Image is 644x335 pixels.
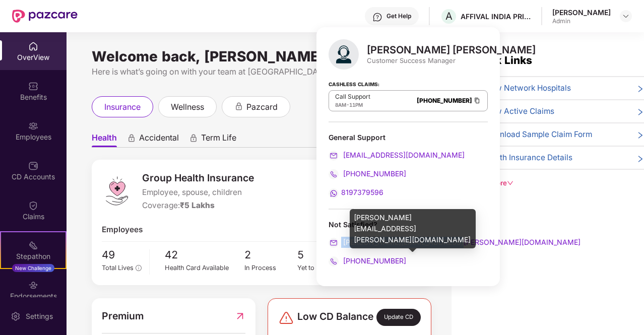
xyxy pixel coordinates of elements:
[329,256,406,265] a: [PHONE_NUMBER]
[102,308,144,323] span: Premium
[102,224,143,236] span: Employees
[23,311,56,321] div: Settings
[329,39,359,70] img: svg+xml;base64,PHN2ZyB4bWxucz0iaHR0cDovL3d3dy53My5vcmcvMjAwMC9zdmciIHhtbG5zOnhsaW5rPSJodHRwOi8vd3...
[234,102,243,111] div: animation
[165,263,244,273] div: Health Card Available
[244,247,298,263] span: 2
[329,188,339,198] img: svg+xml;base64,PHN2ZyB4bWxucz0iaHR0cDovL3d3dy53My5vcmcvMjAwMC9zdmciIHdpZHRoPSIyMCIgaGVpZ2h0PSIyMC...
[341,188,383,196] span: 8197379596
[235,308,245,323] img: RedirectIcon
[445,10,453,22] span: A
[329,151,465,159] a: [EMAIL_ADDRESS][DOMAIN_NAME]
[329,220,488,266] div: Not Satisfied?
[329,169,339,179] img: svg+xml;base64,PHN2ZyB4bWxucz0iaHR0cDovL3d3dy53My5vcmcvMjAwMC9zdmciIHdpZHRoPSIyMCIgaGVpZ2h0PSIyMC...
[127,133,136,143] div: animation
[329,238,339,248] img: svg+xml;base64,PHN2ZyB4bWxucz0iaHR0cDovL3d3dy53My5vcmcvMjAwMC9zdmciIHdpZHRoPSIyMCIgaGVpZ2h0PSIyMC...
[28,41,38,51] img: svg+xml;base64,PHN2ZyBpZD0iSG9tZSIgeG1sbnM9Imh0dHA6Ly93d3cudzMub3JnLzIwMDAvc3ZnIiB3aWR0aD0iMjAiIG...
[102,176,132,206] img: logo
[636,107,644,117] span: right
[636,154,644,164] span: right
[189,133,198,143] div: animation
[180,200,215,210] span: ₹5 Lakhs
[376,309,421,326] div: Update CD
[329,132,488,142] div: General Support
[142,186,254,198] span: Employee, spouse, children
[329,78,379,89] strong: Cashless Claims:
[472,82,571,94] span: 🏥 View Network Hospitals
[28,81,38,91] img: svg+xml;base64,PHN2ZyBpZD0iQmVuZWZpdHMiIHhtbG5zPSJodHRwOi8vd3d3LnczLm9yZy8yMDAwL3N2ZyIgd2lkdGg9Ij...
[28,240,38,250] img: svg+xml;base64,PHN2ZyB4bWxucz0iaHR0cDovL3d3dy53My5vcmcvMjAwMC9zdmciIHdpZHRoPSIyMSIgaGVpZ2h0PSIyMC...
[367,56,536,65] div: Customer Success Manager
[136,265,141,271] span: info-circle
[417,97,472,104] a: [PHONE_NUMBER]
[472,128,592,141] span: 📄 Download Sample Claim Form
[1,251,66,261] div: Stepathon
[622,12,630,20] img: svg+xml;base64,PHN2ZyBpZD0iRHJvcGRvd24tMzJ4MzIiIHhtbG5zPSJodHRwOi8vd3d3LnczLm9yZy8yMDAwL3N2ZyIgd2...
[297,247,351,263] span: 5
[372,12,382,22] img: svg+xml;base64,PHN2ZyBpZD0iSGVscC0zMngzMiIgeG1sbnM9Imh0dHA6Ly93d3cudzMub3JnLzIwMDAvc3ZnIiB3aWR0aD...
[329,132,488,198] div: General Support
[341,256,406,265] span: [PHONE_NUMBER]
[28,280,38,290] img: svg+xml;base64,PHN2ZyBpZD0iRW5kb3JzZW1lbnRzIiB4bWxucz0iaHR0cDovL3d3dy53My5vcmcvMjAwMC9zdmciIHdpZH...
[102,264,134,272] span: Total Lives
[28,200,38,211] img: svg+xml;base64,PHN2ZyBpZD0iQ2xhaW0iIHhtbG5zPSJodHRwOi8vd3d3LnczLm9yZy8yMDAwL3N2ZyIgd2lkdGg9IjIwIi...
[278,310,294,326] img: svg+xml;base64,PHN2ZyBpZD0iRGFuZ2VyLTMyeDMyIiB4bWxucz0iaHR0cDovL3d3dy53My5vcmcvMjAwMC9zdmciIHdpZH...
[165,247,244,263] span: 42
[350,209,476,248] div: [PERSON_NAME][EMAIL_ADDRESS][PERSON_NAME][DOMAIN_NAME]
[472,178,644,188] div: View More
[329,188,383,196] a: 8197379596
[246,101,278,113] span: pazcard
[142,170,254,185] span: Group Health Insurance
[335,102,346,108] span: 8AM
[28,161,38,171] img: svg+xml;base64,PHN2ZyBpZD0iQ0RfQWNjb3VudHMiIGRhdGEtbmFtZT0iQ0QgQWNjb3VudHMiIHhtbG5zPSJodHRwOi8vd3...
[139,132,179,147] span: Accidental
[92,65,431,78] div: Here is what’s going on with your team at [GEOGRAPHIC_DATA]
[244,263,298,273] div: In Process
[297,309,373,326] span: Low CD Balance
[12,10,78,23] img: New Pazcare Logo
[335,101,370,109] div: -
[329,151,339,161] img: svg+xml;base64,PHN2ZyB4bWxucz0iaHR0cDovL3d3dy53My5vcmcvMjAwMC9zdmciIHdpZHRoPSIyMCIgaGVpZ2h0PSIyMC...
[349,102,363,108] span: 11PM
[92,132,117,147] span: Health
[201,132,236,147] span: Term Life
[461,12,531,21] div: AFFIVAL INDIA PRIVATE LIMITED
[102,247,142,263] span: 49
[329,238,581,246] a: [PERSON_NAME][EMAIL_ADDRESS][PERSON_NAME][DOMAIN_NAME]
[552,17,611,25] div: Admin
[11,311,21,321] img: svg+xml;base64,PHN2ZyBpZD0iU2V0dGluZy0yMHgyMCIgeG1sbnM9Imh0dHA6Ly93d3cudzMub3JnLzIwMDAvc3ZnIiB3aW...
[636,84,644,94] span: right
[92,52,431,60] div: Welcome back, [PERSON_NAME]!
[104,101,141,113] span: insurance
[387,12,411,20] div: Get Help
[329,169,406,178] a: [PHONE_NUMBER]
[341,169,406,178] span: [PHONE_NUMBER]
[142,199,254,212] div: Coverage:
[12,264,54,272] div: New Challenge
[297,263,351,273] div: Yet to Endorse
[341,238,581,246] span: [PERSON_NAME][EMAIL_ADDRESS][PERSON_NAME][DOMAIN_NAME]
[552,8,611,17] div: [PERSON_NAME]
[28,121,38,131] img: svg+xml;base64,PHN2ZyBpZD0iRW1wbG95ZWVzIiB4bWxucz0iaHR0cDovL3d3dy53My5vcmcvMjAwMC9zdmciIHdpZHRoPS...
[367,44,536,56] div: [PERSON_NAME] [PERSON_NAME]
[507,180,513,186] span: down
[335,93,370,101] p: Call Support
[636,130,644,141] span: right
[329,220,488,229] div: Not Satisfied?
[171,101,204,113] span: wellness
[472,105,554,117] span: 📊 View Active Claims
[473,96,481,105] img: Clipboard Icon
[472,152,572,164] span: 🍏 Health Insurance Details
[329,256,339,266] img: svg+xml;base64,PHN2ZyB4bWxucz0iaHR0cDovL3d3dy53My5vcmcvMjAwMC9zdmciIHdpZHRoPSIyMCIgaGVpZ2h0PSIyMC...
[341,151,465,159] span: [EMAIL_ADDRESS][DOMAIN_NAME]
